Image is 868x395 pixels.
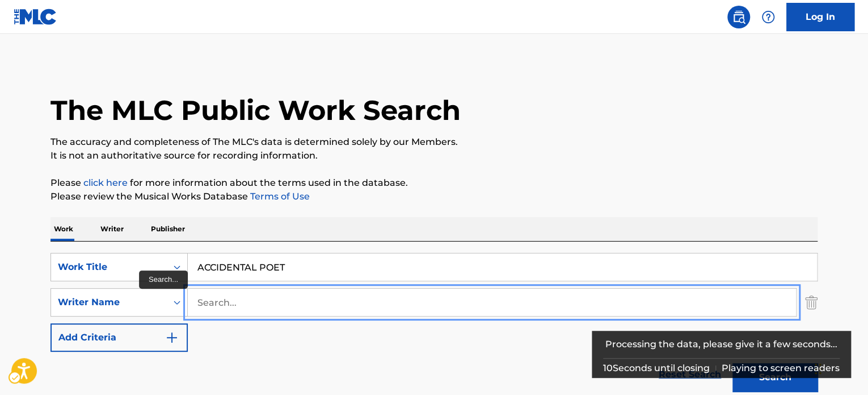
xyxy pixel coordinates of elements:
[58,260,160,274] div: Work Title
[58,296,160,309] div: Writer Name
[50,323,188,352] button: Add Criteria
[188,253,817,281] input: Search...
[50,135,818,149] p: The accuracy and completeness of The MLC's data is determined solely by our Members.
[603,331,840,358] div: Processing the data, please give it a few seconds...
[165,331,179,344] img: 9d2ae6d4665cec9f34b9.svg
[732,10,745,24] img: search
[50,149,818,163] p: It is not an authoritative source for recording information.
[805,288,818,317] img: Delete Criterion
[148,217,188,241] p: Publisher
[50,176,818,190] p: Please for more information about the terms used in the database.
[14,9,57,25] img: MLC Logo
[761,10,775,24] img: help
[188,289,796,316] input: Search...
[50,93,461,127] h1: The MLC Public Work Search
[50,217,77,241] p: Work
[786,3,854,31] a: Log In
[167,253,187,281] div: On
[248,191,310,202] a: Terms of Use
[603,363,613,373] span: 10
[83,177,128,188] a: Music industry terminology | mechanical licensing collective
[50,190,818,203] p: Please review the Musical Works Database
[97,217,127,241] p: Writer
